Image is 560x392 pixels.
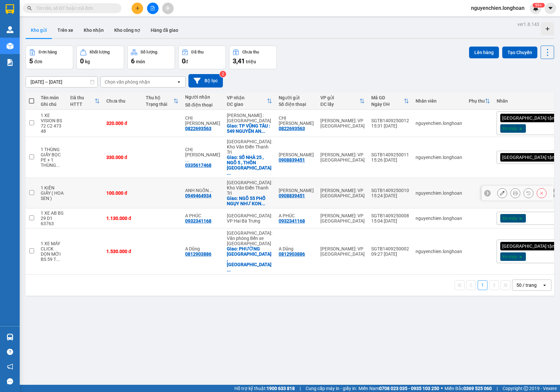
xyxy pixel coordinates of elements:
[532,3,545,8] sup: 495
[185,193,211,198] div: 0949464934
[371,123,409,128] div: 15:31 [DATE]
[185,251,211,257] div: 0812903886
[416,190,462,196] div: nguyenchien.longhoan
[185,246,220,251] div: A Dũng
[41,241,64,262] div: 1 XE MÁY CLICK DỌN MỚI BS 59 T1 30660
[56,257,60,262] span: ...
[320,213,365,224] div: [PERSON_NAME]: VP [GEOGRAPHIC_DATA]
[246,59,256,64] span: triệu
[185,157,189,163] span: ...
[131,57,135,65] span: 6
[545,3,556,14] button: caret-down
[52,22,78,38] button: Trên xe
[41,185,64,201] div: 1 KIÊN GIẤY ( HOA SEN )
[41,210,64,226] div: 1 XE AB BS 29 D1 63763
[300,385,301,392] span: |
[516,282,537,288] div: 50 / trang
[371,95,404,100] div: Mã GD
[7,334,13,341] img: warehouse-icon
[502,254,517,260] span: Xe máy
[127,46,175,69] button: Số lượng6món
[227,246,272,272] div: Giao: PHƯỜNG HỒNG GAI , TP HẠ LONG , QUẢNG NINH
[7,26,13,33] img: warehouse-icon
[466,4,530,12] span: nguyenchien.longhoan
[279,126,305,131] div: 0822693563
[227,102,267,107] div: ĐC giao
[320,188,365,198] div: [PERSON_NAME]: VP [GEOGRAPHIC_DATA]
[371,246,409,251] div: SGTB1409250002
[185,218,211,224] div: 0932341168
[279,115,314,126] div: CHỊ LAN
[497,385,498,392] span: |
[242,50,259,54] div: Chưa thu
[224,92,275,110] th: Toggle SortBy
[85,59,90,64] span: kg
[185,147,220,163] div: CHỊ NGUYỄN HẠNH
[379,386,439,391] strong: 0708 023 035 - 0935 103 250
[371,213,409,218] div: SGTB1409250008
[497,188,507,198] div: Sửa đơn hàng
[279,102,314,107] div: Số điện thoại
[176,79,182,85] svg: open
[178,46,226,69] button: Đã thu0đ
[416,155,462,160] div: nguyenchien.longhoan
[80,57,84,65] span: 0
[106,155,139,160] div: 330.000 đ
[142,92,182,110] th: Toggle SortBy
[279,218,305,224] div: 0932341168
[444,385,492,392] span: Miền Bắc
[463,386,492,391] strong: 0369 525 060
[185,115,220,126] div: CHỊ LAN
[26,46,73,69] button: Đơn hàng5đơn
[34,59,42,64] span: đơn
[41,102,64,107] div: Ghi chú
[185,188,220,193] div: ANH NGÔN MINH
[185,59,188,64] span: đ
[227,180,272,196] div: [GEOGRAPHIC_DATA]: Kho Văn Điển Thanh Trì
[502,126,517,131] span: Xe máy
[320,118,365,128] div: [PERSON_NAME]: VP [GEOGRAPHIC_DATA]
[41,113,64,134] div: 1 XE VISION BS 72 C2 473 48
[7,43,13,49] img: warehouse-icon
[261,128,265,134] span: ...
[227,267,231,272] span: ...
[465,92,493,110] th: Toggle SortBy
[109,22,145,38] button: Kho công nợ
[185,213,220,218] div: A PHÚC
[106,121,139,126] div: 320.000 đ
[7,59,13,66] img: solution-icon
[320,152,365,163] div: [PERSON_NAME]: VP [GEOGRAPHIC_DATA]
[132,3,143,14] button: plus
[234,385,295,392] span: Hỗ trợ kỹ thuật:
[140,50,157,54] div: Số lượng
[106,249,139,254] div: 1.530.000 đ
[371,152,409,157] div: SGTB1409250011
[146,95,173,100] div: Thu hộ
[279,193,305,198] div: 0908839451
[358,385,439,392] span: Miền Nam
[533,5,539,11] img: icon-new-feature
[56,163,60,168] span: ...
[371,193,409,198] div: 15:24 [DATE]
[147,3,159,14] button: file-add
[7,349,13,355] span: question-circle
[227,213,272,224] div: [GEOGRAPHIC_DATA]: VP Hai Bà Trưng
[90,50,110,54] div: Khối lượng
[502,47,537,58] button: Tạo Chuyến
[220,71,226,77] sup: 2
[36,5,114,12] input: Tìm tên, số ĐT hoặc mã đơn
[279,152,314,157] div: ANH HẢI
[371,157,409,163] div: 15:26 [DATE]
[441,387,443,390] span: ⚪️
[279,157,305,163] div: 0908839451
[229,46,277,69] button: Chưa thu3,41 triệu
[279,188,314,193] div: ANH HẢI
[371,102,404,107] div: Ngày ĐH
[7,378,13,384] span: message
[279,213,314,218] div: A PHÚC
[29,57,33,65] span: 5
[106,190,139,196] div: 100.000 đ
[227,95,267,100] div: VP nhận
[542,283,547,288] svg: open
[145,22,183,38] button: Hàng đã giao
